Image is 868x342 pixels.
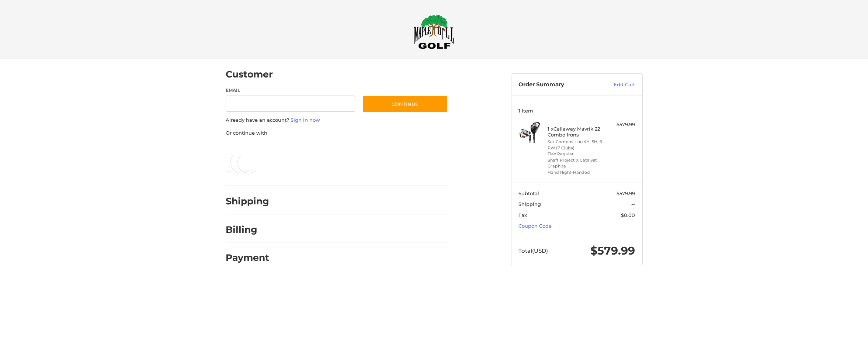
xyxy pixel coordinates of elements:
[291,117,320,123] a: Sign in now
[548,169,604,176] li: Hand Right-Handed
[226,252,269,263] h2: Payment
[617,190,635,196] span: $579.99
[226,87,355,94] label: Email
[518,108,635,114] h3: 1 Item
[548,139,604,151] li: Set Composition 4H, 5H, 6-PW (7 Clubs)
[362,96,448,113] button: Continue
[518,190,539,196] span: Subtotal
[518,201,541,207] span: Shipping
[606,121,635,128] div: $579.99
[226,129,448,137] p: Or continue with
[226,196,269,207] h2: Shipping
[518,247,548,254] span: Total (USD)
[226,224,269,235] h2: Billing
[518,81,598,89] h3: Order Summary
[226,69,273,80] h2: Customer
[548,151,604,157] li: Flex Regular
[548,157,604,169] li: Shaft Project X Catalyst Graphite
[631,201,635,207] span: --
[518,212,527,218] span: Tax
[518,223,552,229] a: Coupon Code
[621,212,635,218] span: $0.00
[226,117,448,124] p: Already have an account?
[598,81,635,89] a: Edit Cart
[548,126,604,138] h4: 1 x Callaway Mavrik 22 Combo Irons
[590,244,635,258] span: $579.99
[414,14,454,49] img: Maple Hill Golf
